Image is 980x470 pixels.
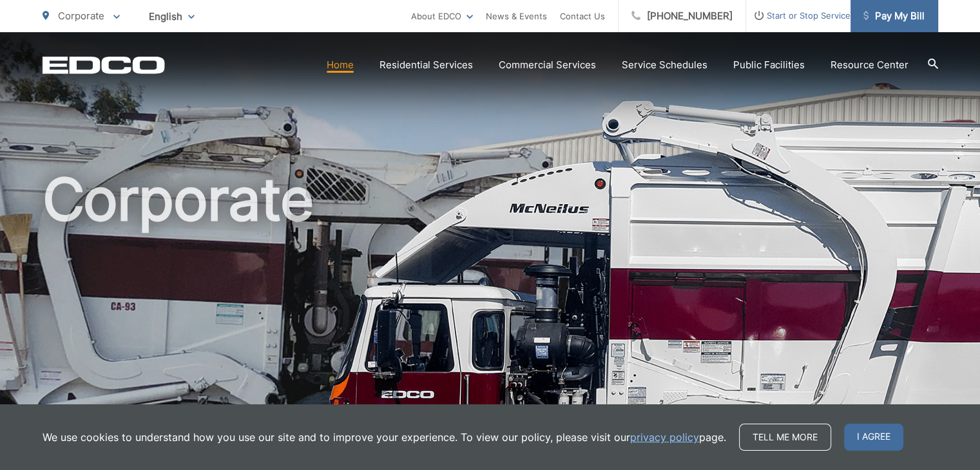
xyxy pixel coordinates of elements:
[43,429,726,445] p: We use cookies to understand how you use our site and to improve your experience. To view our pol...
[139,5,204,28] span: English
[486,8,547,24] a: News & Events
[630,429,699,445] a: privacy policy
[560,8,605,24] a: Contact Us
[739,424,831,451] a: Tell me more
[380,57,473,73] a: Residential Services
[863,8,925,24] span: Pay My Bill
[411,8,473,24] a: About EDCO
[831,57,908,73] a: Resource Center
[327,57,354,73] a: Home
[733,57,805,73] a: Public Facilities
[58,10,104,22] span: Corporate
[844,424,903,451] span: I agree
[43,56,165,74] a: EDCD logo. Return to the homepage.
[499,57,596,73] a: Commercial Services
[622,57,707,73] a: Service Schedules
